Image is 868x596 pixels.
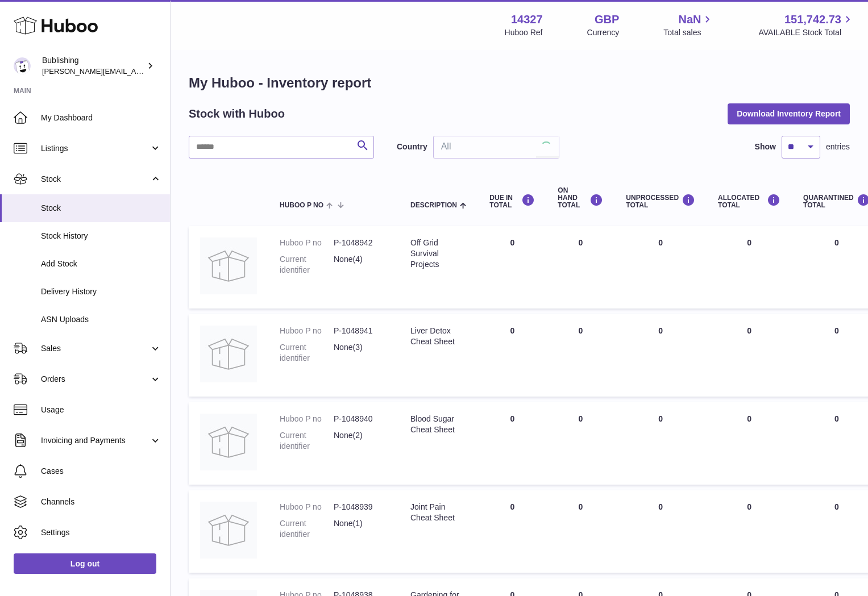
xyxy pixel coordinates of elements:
span: Stock [41,174,149,185]
span: 151,742.73 [784,12,841,27]
td: 0 [614,490,707,573]
td: 0 [546,402,614,485]
td: 0 [546,314,614,397]
span: Invoicing and Payments [41,435,149,446]
dt: Current identifier [280,430,334,452]
dd: P-1048942 [334,237,388,248]
span: Description [410,202,457,209]
a: Log out [14,553,156,574]
button: Download Inventory Report [728,103,850,124]
img: product image [200,502,257,559]
td: 0 [478,226,546,309]
div: Currency [587,27,620,38]
div: ON HAND Total [558,187,603,210]
div: Bublishing [42,55,144,77]
span: 0 [834,414,839,423]
div: Blood Sugar Cheat Sheet [410,414,467,435]
dd: None(2) [334,430,388,452]
img: product image [200,414,257,470]
td: 0 [546,490,614,573]
span: 0 [834,326,839,335]
span: [PERSON_NAME][EMAIL_ADDRESS][DOMAIN_NAME] [42,66,228,76]
span: Add Stock [41,259,161,269]
div: Joint Pain Cheat Sheet [410,502,467,523]
span: Listings [41,143,149,154]
div: Off Grid Survival Projects [410,237,467,270]
div: Huboo Ref [505,27,543,38]
td: 0 [614,314,707,397]
dt: Current identifier [280,518,334,540]
span: AVAILABLE Stock Total [758,27,854,38]
h2: Stock with Huboo [189,106,285,122]
div: ALLOCATED Total [718,194,780,209]
span: Delivery History [41,286,161,297]
dt: Huboo P no [280,414,334,424]
span: ASN Uploads [41,314,161,325]
td: 0 [707,314,792,397]
dd: P-1048939 [334,502,388,512]
span: 0 [834,502,839,511]
dd: P-1048941 [334,326,388,336]
span: Settings [41,527,161,538]
span: Huboo P no [280,202,323,209]
dt: Current identifier [280,254,334,276]
dd: None(4) [334,254,388,276]
span: Usage [41,405,161,415]
div: DUE IN TOTAL [489,194,535,209]
span: entries [826,141,850,152]
div: UNPROCESSED Total [626,194,695,209]
td: 0 [707,226,792,309]
img: hamza@bublishing.com [14,57,31,74]
dd: None(1) [334,518,388,540]
strong: 14327 [511,12,543,27]
h1: My Huboo - Inventory report [189,74,850,92]
a: 151,742.73 AVAILABLE Stock Total [758,12,854,38]
td: 0 [707,490,792,573]
span: Cases [41,466,161,477]
span: My Dashboard [41,112,161,123]
span: 0 [834,238,839,247]
dt: Huboo P no [280,237,334,248]
td: 0 [478,314,546,397]
td: 0 [478,490,546,573]
span: Stock [41,203,161,214]
span: Total sales [663,27,714,38]
td: 0 [478,402,546,485]
td: 0 [707,402,792,485]
div: Liver Detox Cheat Sheet [410,326,467,347]
span: Sales [41,343,149,354]
img: product image [200,326,257,382]
span: Stock History [41,231,161,241]
span: Channels [41,497,161,507]
dd: None(3) [334,342,388,364]
dt: Huboo P no [280,326,334,336]
td: 0 [614,402,707,485]
dd: P-1048940 [334,414,388,424]
label: Country [397,141,427,152]
td: 0 [614,226,707,309]
td: 0 [546,226,614,309]
a: NaN Total sales [663,12,714,38]
span: NaN [678,12,701,27]
span: Orders [41,374,149,385]
strong: GBP [595,12,619,27]
label: Show [755,141,776,152]
dt: Huboo P no [280,502,334,512]
img: product image [200,237,257,294]
dt: Current identifier [280,342,334,364]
